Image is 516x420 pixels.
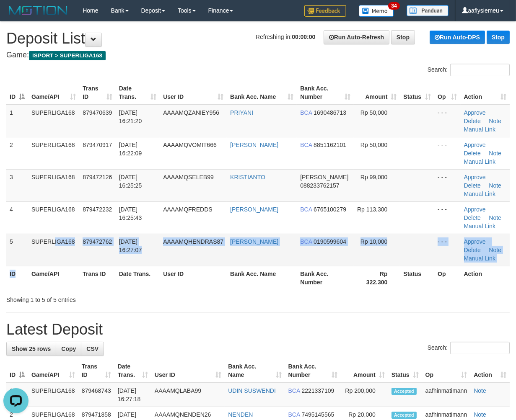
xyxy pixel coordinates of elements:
[470,359,510,383] th: Action: activate to sort column ascending
[300,238,312,245] span: BCA
[6,383,28,407] td: 1
[314,238,346,245] span: Copy 0190599604 to clipboard
[83,109,112,116] span: 879470639
[314,206,346,213] span: Copy 6765100279 to clipboard
[6,30,510,47] h1: Deposit List
[119,142,142,157] span: [DATE] 16:22:09
[83,238,112,245] span: 879472762
[227,266,297,290] th: Bank Acc. Name
[464,126,496,133] a: Manual Link
[116,266,160,290] th: Date Trans.
[300,109,312,116] span: BCA
[28,383,78,407] td: SUPERLIGA168
[464,191,496,197] a: Manual Link
[160,266,227,290] th: User ID
[300,142,312,148] span: BCA
[464,255,496,262] a: Manual Link
[6,4,70,17] img: MOTION_logo.png
[314,142,346,148] span: Copy 8851162101 to clipboard
[422,383,471,407] td: aafhinmatimann
[163,109,219,116] span: AAAAMQZANIEY956
[434,201,460,234] td: - - -
[354,81,400,105] th: Amount: activate to sort column ascending
[450,64,510,76] input: Search:
[422,359,471,383] th: Op: activate to sort column ascending
[400,266,434,290] th: Status
[83,206,112,213] span: 879472232
[464,158,496,165] a: Manual Link
[160,81,227,105] th: User ID: activate to sort column ascending
[230,238,278,245] a: [PERSON_NAME]
[6,234,28,266] td: 5
[434,105,460,137] td: - - -
[28,105,79,137] td: SUPERLIGA168
[464,182,481,189] a: Delete
[227,81,297,105] th: Bank Acc. Name: activate to sort column ascending
[304,5,346,17] img: Feedback.jpg
[151,359,225,383] th: User ID: activate to sort column ascending
[163,238,223,245] span: AAAAMQHENDRAS87
[489,214,501,221] a: Note
[301,411,334,418] span: Copy 7495145565 to clipboard
[388,359,422,383] th: Status: activate to sort column ascending
[464,206,486,213] a: Approve
[230,142,278,148] a: [PERSON_NAME]
[489,182,501,189] a: Note
[114,383,151,407] td: [DATE] 16:27:18
[83,174,112,180] span: 879472126
[292,33,315,40] strong: 00:00:00
[464,214,481,221] a: Delete
[28,201,79,234] td: SUPERLIGA168
[461,266,510,290] th: Action
[474,411,486,418] a: Note
[461,81,510,105] th: Action: activate to sort column ascending
[116,81,160,105] th: Date Trans.: activate to sort column ascending
[163,174,214,180] span: AAAAMQSELEB99
[314,109,346,116] span: Copy 1690486713 to clipboard
[392,388,417,395] span: Accepted
[464,142,486,148] a: Approve
[230,109,253,116] a: PRIYANI
[28,169,79,201] td: SUPERLIGA168
[360,174,388,180] span: Rp 99,000
[360,109,388,116] span: Rp 50,000
[489,118,501,124] a: Note
[464,223,496,229] a: Manual Link
[360,142,388,148] span: Rp 50,000
[450,342,510,354] input: Search:
[324,30,389,44] a: Run Auto-Refresh
[434,137,460,169] td: - - -
[78,383,114,407] td: 879468743
[392,412,417,419] span: Accepted
[151,383,225,407] td: AAAAMQLABA99
[228,387,276,394] a: UDIN SUSWENDI
[163,206,212,213] span: AAAAMQFREDDS
[428,64,510,76] label: Search:
[61,345,76,352] span: Copy
[464,238,486,245] a: Approve
[6,51,510,59] h4: Game:
[79,266,115,290] th: Trans ID
[391,30,415,44] a: Stop
[301,387,334,394] span: Copy 2221337109 to clipboard
[285,359,341,383] th: Bank Acc. Number: activate to sort column ascending
[28,359,78,383] th: Game/API: activate to sort column ascending
[6,266,28,290] th: ID
[6,105,28,137] td: 1
[119,206,142,221] span: [DATE] 16:25:43
[56,342,81,356] a: Copy
[256,33,315,40] span: Refreshing in:
[81,342,104,356] a: CSV
[464,118,481,124] a: Delete
[28,266,79,290] th: Game/API
[489,150,501,157] a: Note
[225,359,285,383] th: Bank Acc. Name: activate to sort column ascending
[119,174,142,189] span: [DATE] 16:25:25
[300,206,312,213] span: BCA
[79,81,115,105] th: Trans ID: activate to sort column ascending
[288,411,300,418] span: BCA
[489,247,501,253] a: Note
[28,81,79,105] th: Game/API: activate to sort column ascending
[464,247,481,253] a: Delete
[119,109,142,124] span: [DATE] 16:21:20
